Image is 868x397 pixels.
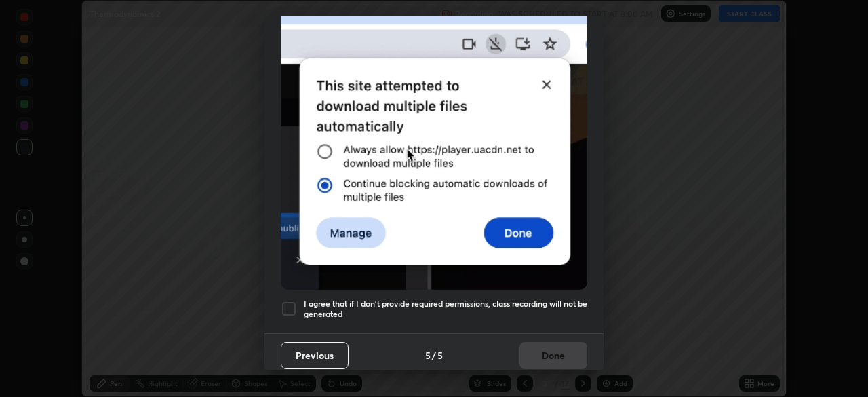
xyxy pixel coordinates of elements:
[437,348,443,362] h4: 5
[304,299,587,320] h5: I agree that if I don't provide required permissions, class recording will not be generated
[425,348,431,362] h4: 5
[281,342,349,369] button: Previous
[432,348,436,362] h4: /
